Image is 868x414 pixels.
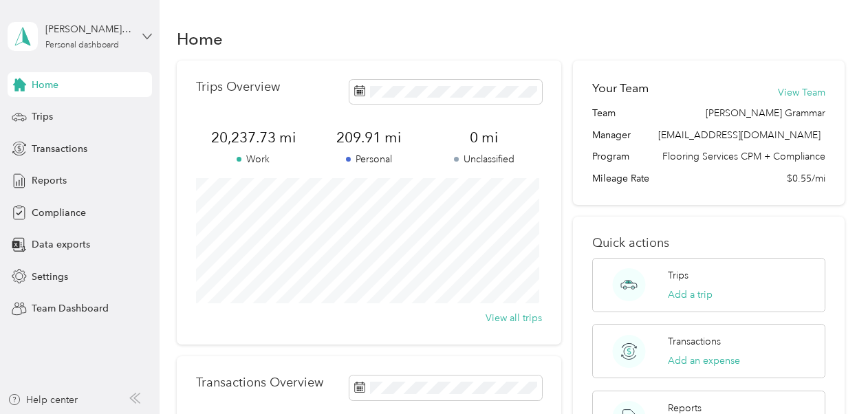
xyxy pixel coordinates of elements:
[32,173,67,188] span: Reports
[662,149,825,164] span: Flooring Services CPM + Compliance
[592,236,825,250] p: Quick actions
[787,171,825,186] span: $0.55/mi
[32,206,86,220] span: Compliance
[196,80,280,94] p: Trips Overview
[426,152,542,166] p: Unclassified
[45,22,131,36] div: [PERSON_NAME] Grammar
[668,353,740,368] button: Add an expense
[311,128,426,147] span: 209.91 mi
[32,301,109,316] span: Team Dashboard
[592,106,616,120] span: Team
[32,270,68,284] span: Settings
[706,106,825,120] span: [PERSON_NAME] Grammar
[592,80,649,97] h2: Your Team
[32,142,87,156] span: Transactions
[668,334,721,349] p: Transactions
[196,375,323,390] p: Transactions Overview
[668,287,713,302] button: Add a trip
[778,85,825,100] button: View Team
[791,337,868,414] iframe: Everlance-gr Chat Button Frame
[8,393,78,407] button: Help center
[658,129,821,141] span: [EMAIL_ADDRESS][DOMAIN_NAME]
[592,149,629,164] span: Program
[486,311,542,325] button: View all trips
[32,237,90,252] span: Data exports
[196,128,312,147] span: 20,237.73 mi
[32,109,53,124] span: Trips
[177,32,223,46] h1: Home
[311,152,426,166] p: Personal
[668,268,688,283] p: Trips
[32,78,58,92] span: Home
[196,152,312,166] p: Work
[592,128,631,142] span: Manager
[592,171,649,186] span: Mileage Rate
[426,128,542,147] span: 0 mi
[45,41,119,50] div: Personal dashboard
